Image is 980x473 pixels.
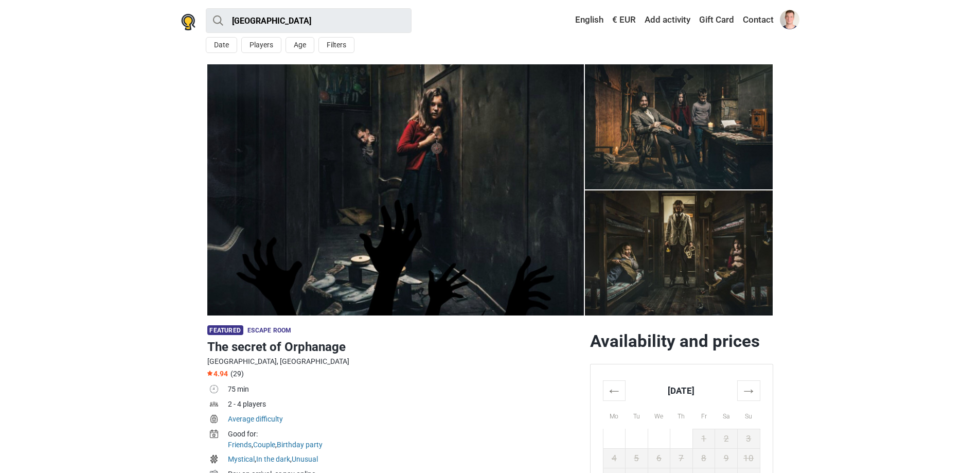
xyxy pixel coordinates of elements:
[228,428,582,453] td: , ,
[585,64,773,189] img: The secret of Orphanage photo 4
[230,370,244,378] span: (29)
[626,449,648,468] td: 5
[737,449,760,468] td: 10
[565,11,606,29] a: English
[207,325,243,335] span: Featured
[228,383,582,398] td: 75 min
[318,37,354,53] button: Filters
[642,11,693,29] a: Add activity
[228,398,582,413] td: 2 - 4 players
[277,441,323,449] a: Birthday party
[648,401,670,429] th: We
[626,401,648,429] th: Tu
[253,441,275,449] a: Couple
[207,356,582,367] div: [GEOGRAPHIC_DATA], [GEOGRAPHIC_DATA]
[697,11,737,29] a: Gift Card
[228,453,582,468] td: , ,
[228,441,252,449] a: Friends
[740,11,776,29] a: Contact
[692,429,715,449] td: 1
[648,449,670,468] td: 6
[228,415,283,423] a: Average difficulty
[692,449,715,468] td: 8
[568,16,575,24] img: English
[207,370,228,378] span: 4.94
[207,64,584,316] a: The secret of Orphanage photo 10
[670,449,693,468] td: 7
[626,381,738,401] th: [DATE]
[715,429,738,449] td: 2
[692,401,715,429] th: Fr
[715,449,738,468] td: 9
[286,37,314,53] button: Age
[603,401,626,429] th: Mo
[228,455,255,463] a: Mystical
[585,190,773,316] img: The secret of Orphanage photo 5
[603,381,626,401] th: ←
[256,455,290,463] a: In the dark
[206,8,412,33] input: try “London”
[207,338,582,356] h1: The secret of Orphanage
[585,64,773,189] a: The secret of Orphanage photo 3
[292,455,318,463] a: Unusual
[737,429,760,449] td: 3
[206,37,237,53] button: Date
[228,429,582,440] div: Good for:
[670,401,693,429] th: Th
[715,401,738,429] th: Sa
[603,449,626,468] td: 4
[181,14,195,30] img: Nowescape logo
[241,37,281,53] button: Players
[737,381,760,401] th: →
[207,64,584,316] img: The secret of Orphanage photo 11
[610,11,638,29] a: € EUR
[247,327,291,334] span: Escape room
[737,401,760,429] th: Su
[590,331,773,352] h2: Availability and prices
[585,190,773,316] a: The secret of Orphanage photo 4
[207,371,212,376] img: Star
